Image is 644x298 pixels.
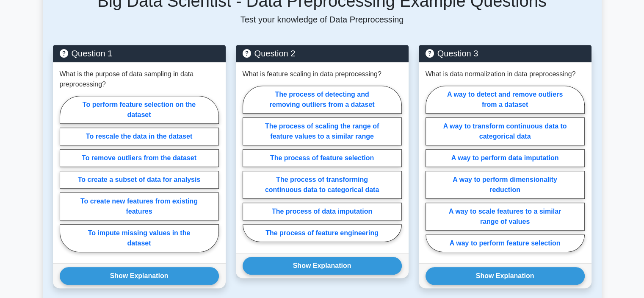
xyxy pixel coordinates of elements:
[426,234,585,252] label: A way to perform feature selection
[60,128,219,145] label: To rescale the data in the dataset
[426,117,585,145] label: A way to transform continuous data to categorical data
[426,86,585,114] label: A way to detect and remove outliers from a dataset
[243,203,402,220] label: The process of data imputation
[243,86,402,114] label: The process of detecting and removing outliers from a dataset
[426,69,576,79] p: What is data normalization in data preprocessing?
[426,48,585,58] h5: Question 3
[60,224,219,252] label: To impute missing values in the dataset
[426,267,585,285] button: Show Explanation
[243,257,402,275] button: Show Explanation
[60,48,219,58] h5: Question 1
[243,149,402,167] label: The process of feature selection
[60,171,219,189] label: To create a subset of data for analysis
[426,171,585,199] label: A way to perform dimensionality reduction
[243,224,402,242] label: The process of feature engineering
[243,48,402,58] h5: Question 2
[243,69,381,79] p: What is feature scaling in data preprocessing?
[60,96,219,124] label: To perform feature selection on the dataset
[426,149,585,167] label: A way to perform data imputation
[60,192,219,220] label: To create new features from existing features
[60,149,219,167] label: To remove outliers from the dataset
[243,171,402,199] label: The process of transforming continuous data to categorical data
[60,69,219,89] p: What is the purpose of data sampling in data preprocessing?
[53,14,591,25] p: Test your knowledge of Data Preprocessing
[426,203,585,231] label: A way to scale features to a similar range of values
[60,267,219,285] button: Show Explanation
[243,117,402,145] label: The process of scaling the range of feature values to a similar range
